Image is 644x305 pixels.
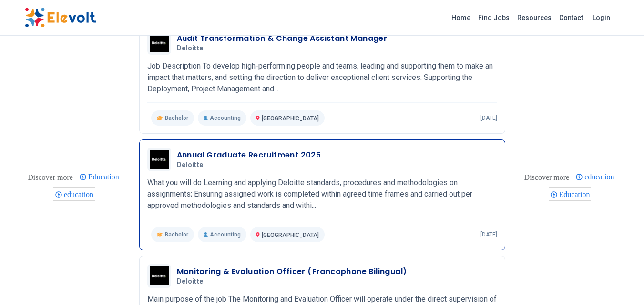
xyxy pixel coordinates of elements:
[147,31,497,126] a: DeloitteAudit Transformation & Change Assistant ManagerDeloitteJob Description To develop high-pe...
[596,259,644,305] iframe: Chat Widget
[177,33,388,44] h3: Audit Transformation & Change Assistant Manager
[147,148,497,242] a: DeloitteAnnual Graduate Recruitment 2025DeloitteWhat you will do Learning and applying Deloitte s...
[177,161,204,169] span: Deloitte
[165,114,188,122] span: Bachelor
[53,187,95,201] div: education
[262,115,319,122] span: [GEOGRAPHIC_DATA]
[474,10,513,25] a: Find Jobs
[78,170,121,183] div: Education
[165,231,188,238] span: Bachelor
[150,266,169,285] img: Deloitte
[147,60,497,95] p: Job Description To develop high-performing people and teams, leading and supporting them to make ...
[25,8,96,28] img: Elevolt
[150,33,169,52] img: Deloitte
[549,187,592,201] div: Education
[513,10,555,25] a: Resources
[64,190,96,198] span: education
[555,10,587,25] a: Contact
[262,232,319,238] span: [GEOGRAPHIC_DATA]
[28,171,73,184] div: These are topics related to the article that might interest you
[480,231,497,238] p: [DATE]
[198,110,246,126] p: Accounting
[177,149,321,161] h3: Annual Graduate Recruitment 2025
[150,150,169,169] img: Deloitte
[198,227,246,242] p: Accounting
[480,114,497,122] p: [DATE]
[587,8,616,27] a: Login
[448,10,474,25] a: Home
[177,44,204,53] span: Deloitte
[584,173,617,181] span: education
[524,171,570,184] div: These are topics related to the article that might interest you
[177,277,204,286] span: Deloitte
[147,177,497,211] p: What you will do Learning and applying Deloitte standards, procedures and methodologies on assign...
[88,173,122,181] span: Education
[177,266,407,277] h3: Monitoring & Evaluation Officer (Francophone Bilingual)
[559,190,593,198] span: Education
[574,170,615,183] div: education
